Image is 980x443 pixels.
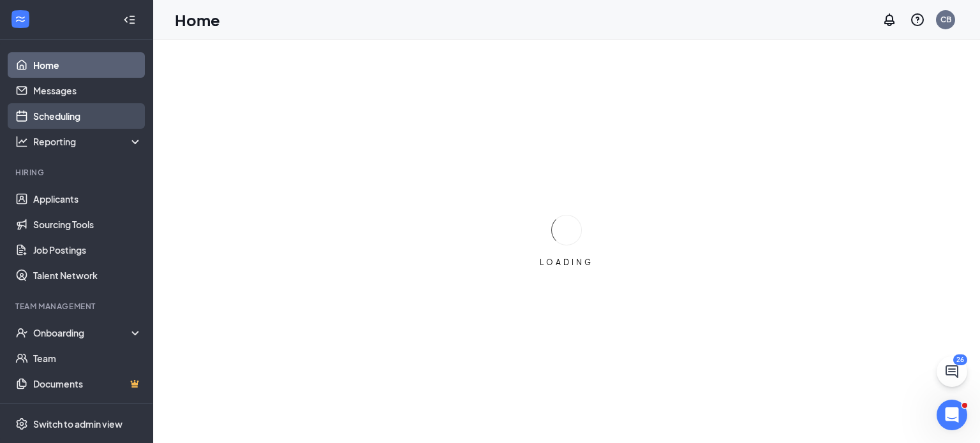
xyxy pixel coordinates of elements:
a: Applicants [33,186,142,212]
svg: Analysis [15,135,28,148]
a: SurveysCrown [33,396,142,422]
a: DocumentsCrown [33,371,142,396]
iframe: Intercom live chat [937,400,967,430]
svg: Notifications [882,12,897,27]
a: Talent Network [33,263,142,288]
button: ChatActive [937,356,967,387]
div: Onboarding [33,326,131,339]
a: Scheduling [33,103,142,129]
div: 26 [953,354,967,365]
a: Home [33,52,142,78]
svg: WorkstreamLogo [14,13,27,25]
a: Sourcing Tools [33,212,142,237]
div: Team Management [15,301,140,312]
a: Team [33,345,142,371]
h1: Home [175,9,220,31]
div: CB [940,14,951,25]
svg: Collapse [123,13,136,26]
svg: ChatActive [944,364,960,379]
div: Reporting [33,135,143,148]
svg: QuestionInfo [910,12,925,27]
a: Job Postings [33,237,142,263]
svg: UserCheck [15,326,28,339]
div: Switch to admin view [33,418,122,430]
div: LOADING [535,257,598,268]
div: Hiring [15,167,140,178]
svg: Settings [15,418,28,430]
a: Messages [33,78,142,103]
